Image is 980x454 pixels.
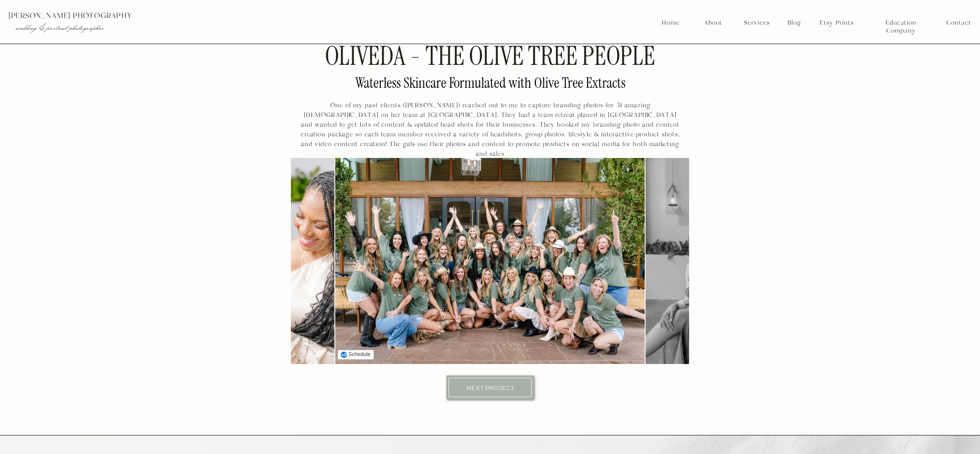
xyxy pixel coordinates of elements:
[306,44,674,68] h1: oliveda - the olive tree people
[816,19,857,27] a: Etsy Prints
[701,19,724,27] a: About
[15,23,334,32] p: wedding & portrait photographer
[454,384,527,390] a: Next Project
[784,19,804,27] a: Blog
[740,19,773,27] a: Services
[338,350,374,360] button: Schedule
[661,19,680,27] a: Home
[299,101,681,146] p: One of my past clients ([PERSON_NAME]) reached out to me to capture branding photos for 31 amazin...
[8,12,352,20] p: [PERSON_NAME] photography
[946,19,971,27] a: Contact
[871,19,931,27] a: Education Company
[348,351,370,357] span: Schedule
[334,75,647,90] h1: Waterless Skincare Formulated with Olive Tree Extracts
